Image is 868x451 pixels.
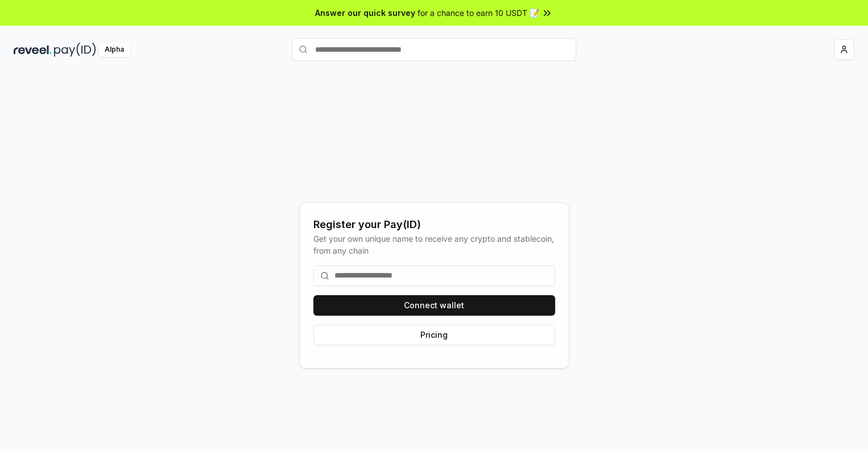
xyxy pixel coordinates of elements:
button: Connect wallet [313,295,555,316]
span: Answer our quick survey [315,7,415,19]
div: Alpha [98,43,130,57]
img: pay_id [54,43,96,57]
button: Pricing [313,325,555,345]
span: for a chance to earn 10 USDT 📝 [418,7,539,19]
div: Get your own unique name to receive any crypto and stablecoin, from any chain [313,233,555,256]
img: reveel_dark [14,43,52,57]
div: Register your Pay(ID) [313,217,555,233]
